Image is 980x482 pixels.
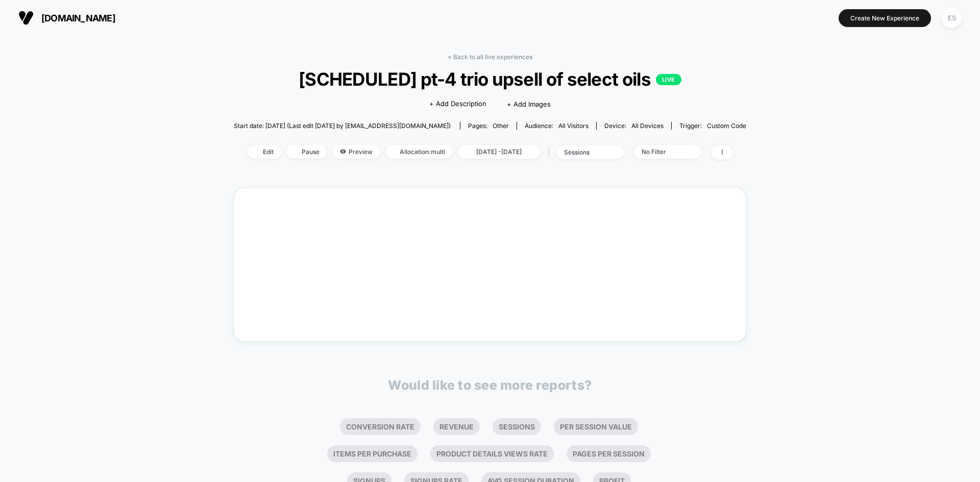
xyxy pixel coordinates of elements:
[493,418,541,435] li: Sessions
[656,74,681,85] p: LIVE
[558,122,589,130] span: All Visitors
[448,53,532,61] a: < Back to all live experiences
[564,148,605,156] div: sessions
[507,100,551,108] span: + Add Images
[18,10,34,26] img: Visually logo
[340,418,421,435] li: Conversion Rate
[429,99,486,109] span: + Add Description
[388,377,592,393] p: Would like to see more reports?
[468,122,509,130] div: Pages:
[458,145,541,159] span: [DATE] - [DATE]
[839,9,931,27] button: Create New Experience
[679,122,746,130] div: Trigger:
[707,122,746,130] span: Custom Code
[554,418,638,435] li: Per Session Value
[939,8,965,29] button: ES
[327,445,418,462] li: Items Per Purchase
[596,122,671,130] span: Device:
[631,122,664,130] span: all devices
[525,122,589,130] div: Audience:
[433,418,480,435] li: Revenue
[430,445,554,462] li: Product Details Views Rate
[286,145,327,159] span: Pause
[234,122,451,130] span: Start date: [DATE] (Last edit [DATE] by [EMAIL_ADDRESS][DOMAIN_NAME])
[332,145,380,159] span: Preview
[942,8,962,28] div: ES
[546,145,556,160] span: |
[41,13,115,23] span: [DOMAIN_NAME]
[385,145,453,159] span: Allocation: multi
[15,10,118,26] button: [DOMAIN_NAME]
[259,68,720,90] span: [SCHEDULED] pt-4 trio upsell of select oils
[248,145,281,159] span: Edit
[493,122,509,130] span: other
[567,445,651,462] li: Pages Per Session
[642,148,682,156] div: No Filter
